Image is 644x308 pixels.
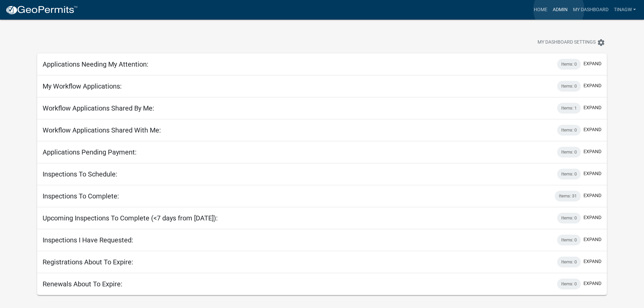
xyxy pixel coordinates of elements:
div: Items: 1 [557,103,581,114]
div: Items: 0 [557,213,581,223]
div: Items: 31 [555,191,581,202]
h5: Upcoming Inspections To Complete (<7 days from [DATE]): [43,214,218,222]
div: Items: 0 [557,125,581,136]
h5: Applications Pending Payment: [43,148,137,156]
h5: Applications Needing My Attention: [43,60,148,68]
div: Items: 0 [557,169,581,180]
h5: Workflow Applications Shared With Me: [43,126,161,134]
button: expand [583,258,601,265]
a: My Dashboard [570,3,611,16]
button: expand [583,214,601,221]
button: expand [583,126,601,133]
div: Items: 0 [557,279,581,289]
h5: Renewals About To Expire: [43,280,122,288]
i: settings [597,39,605,47]
button: expand [583,104,601,111]
button: expand [583,192,601,199]
div: Items: 0 [557,81,581,92]
button: expand [583,60,601,67]
div: Items: 0 [557,235,581,245]
button: expand [583,236,601,243]
h5: Workflow Applications Shared By Me: [43,104,154,112]
a: Admin [550,3,570,16]
h5: My Workflow Applications: [43,82,122,90]
h5: Registrations About To Expire: [43,258,133,266]
button: expand [583,280,601,287]
a: TinaGW [611,3,639,16]
h5: Inspections To Schedule: [43,170,117,178]
button: expand [583,170,601,177]
div: Items: 0 [557,147,581,158]
div: Items: 0 [557,59,581,70]
span: My Dashboard Settings [538,39,596,47]
h5: Inspections To Complete: [43,192,119,200]
div: Items: 0 [557,257,581,267]
button: expand [583,148,601,155]
h5: Inspections I Have Requested: [43,236,133,244]
button: My Dashboard Settingssettings [532,36,611,49]
a: Home [531,3,550,16]
button: expand [583,82,601,89]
